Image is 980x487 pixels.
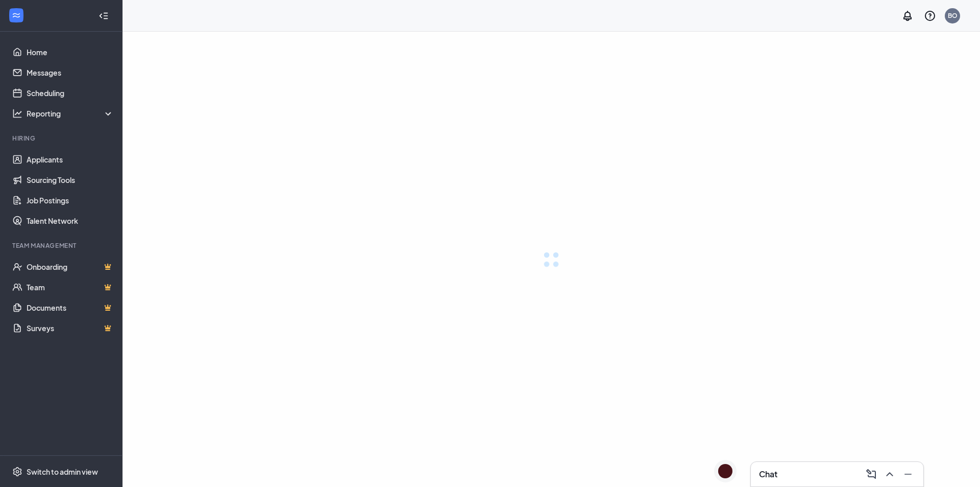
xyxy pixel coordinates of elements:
[901,10,914,22] svg: Notifications
[865,468,877,480] svg: ComposeMessage
[27,170,114,190] a: Sourcing Tools
[27,318,114,338] a: SurveysCrown
[27,190,114,211] a: Job Postings
[884,468,896,480] svg: ChevronUp
[27,149,114,170] a: Applicants
[27,211,114,231] a: Talent Network
[902,468,914,480] svg: Minimize
[27,42,114,62] a: Home
[99,11,109,21] svg: Collapse
[924,10,936,22] svg: QuestionInfo
[12,241,112,250] div: Team Management
[12,108,22,119] svg: Analysis
[899,466,915,482] button: Minimize
[27,257,114,277] a: OnboardingCrown
[948,11,958,20] div: BO
[12,467,22,477] svg: Settings
[27,108,114,119] div: Reporting
[27,62,114,83] a: Messages
[11,10,21,20] svg: WorkstreamLogo
[862,466,878,482] button: ComposeMessage
[27,297,114,318] a: DocumentsCrown
[880,466,897,482] button: ChevronUp
[759,469,777,480] h3: Chat
[27,83,114,103] a: Scheduling
[27,467,98,477] div: Switch to admin view
[12,134,112,143] div: Hiring
[27,277,114,297] a: TeamCrown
